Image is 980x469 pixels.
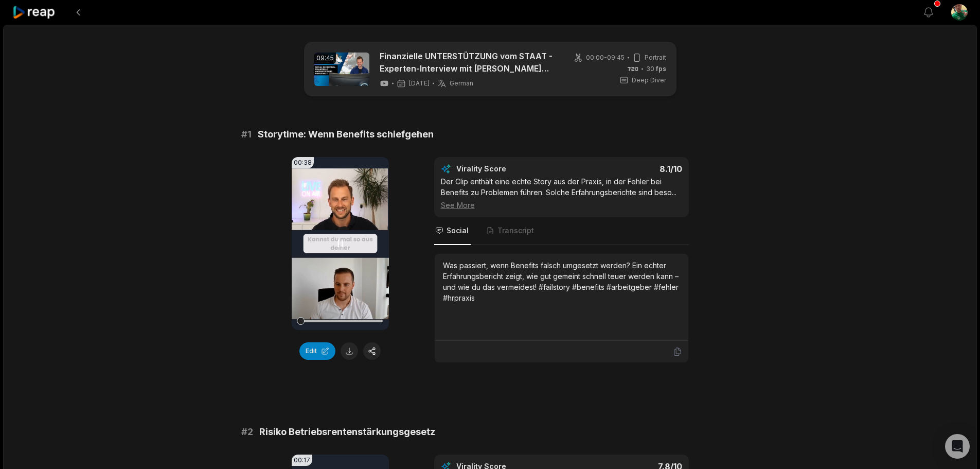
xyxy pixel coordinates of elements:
span: 30 [646,64,666,74]
span: Storytime: Wenn Benefits schiefgehen [258,127,434,142]
span: 00:00 - 09:45 [586,53,625,62]
div: See More [441,200,682,211]
div: Der Clip enthält eine echte Story aus der Praxis, in der Fehler bei Benefits zu Problemen führen.... [441,176,682,211]
span: [DATE] [409,79,430,88]
span: Risiko Betriebsrentenstärkungsgesetz [259,425,435,439]
nav: Tabs [434,217,689,245]
span: Social [447,225,469,236]
span: Portrait [645,53,666,62]
span: # 1 [241,127,252,142]
span: Deep Diver [632,76,666,85]
span: Transcript [497,225,534,236]
a: Finanzielle UNTERSTÜTZUNG vom STAAT - Experten-Interview mit [PERSON_NAME] (Teil 3) [380,50,557,75]
div: Open Intercom Messenger [945,434,970,459]
div: 8.1 /10 [572,164,682,174]
button: Edit [299,342,335,360]
span: German [450,79,473,88]
div: Was passiert, wenn Benefits falsch umgesetzt werden? Ein echter Erfahrungsbericht zeigt, wie gut ... [443,260,680,303]
div: Virality Score [456,164,567,174]
video: Your browser does not support mp4 format. [292,157,389,330]
span: # 2 [241,425,253,439]
span: fps [656,65,666,73]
